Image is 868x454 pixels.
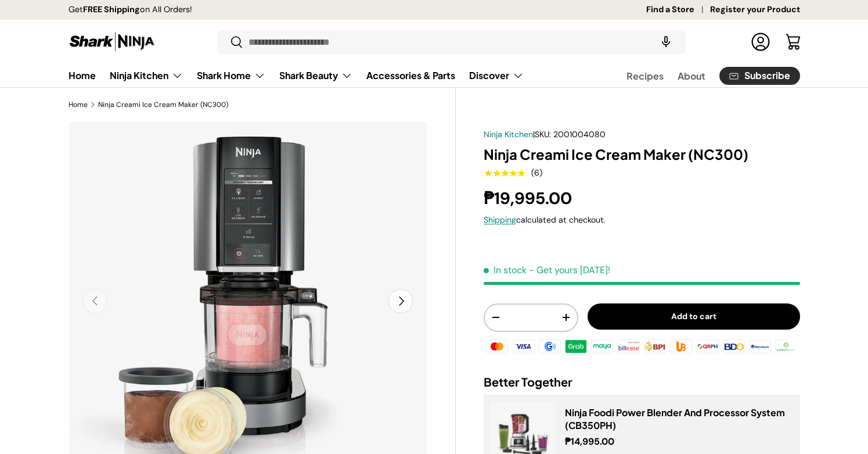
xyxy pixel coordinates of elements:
[110,64,183,87] a: Ninja Kitchen
[626,65,664,87] a: Recipes
[69,64,524,87] nav: Primary
[537,338,563,355] img: gcash
[484,188,575,209] strong: ₱19,995.00
[484,338,510,355] img: master
[744,71,790,80] span: Subscribe
[484,374,799,390] h2: Better Together
[553,129,606,140] span: 2001004080
[642,338,668,355] img: bpi
[535,129,551,140] span: SKU:
[484,129,533,140] a: Ninja Kitchen
[747,338,773,355] img: metrobank
[103,64,190,87] summary: Ninja Kitchen
[773,338,799,355] img: landbank
[69,30,156,53] img: Shark Ninja Philippines
[366,64,455,87] a: Accessories & Parts
[510,338,536,355] img: visa
[98,101,228,108] a: Ninja Creami Ice Cream Maker (NC300)
[484,264,527,276] span: In stock
[69,99,456,110] nav: Breadcrumbs
[484,215,516,225] a: Shipping
[565,406,785,431] a: Ninja Foodi Power Blender And Processor System (CB350PH)
[668,338,694,355] img: ubp
[710,3,800,16] a: Register your Product
[719,67,800,85] a: Subscribe
[694,338,720,355] img: qrph
[678,65,705,87] a: About
[484,168,525,178] div: 5.0 out of 5.0 stars
[588,303,800,330] button: Add to cart
[529,264,610,276] p: - Get yours [DATE]!
[484,214,799,226] div: calculated at checkout.
[190,64,272,87] summary: Shark Home
[272,64,359,87] summary: Shark Beauty
[279,64,352,87] a: Shark Beauty
[69,64,96,87] a: Home
[531,169,542,177] div: (6)
[646,3,710,16] a: Find a Store
[197,64,265,87] a: Shark Home
[462,64,531,87] summary: Discover
[69,101,88,108] a: Home
[69,3,192,16] p: Get on All Orders!
[484,145,799,163] h1: Ninja Creami Ice Cream Maker (NC300)
[721,338,747,355] img: bdo
[563,338,589,355] img: grabpay
[589,338,615,355] img: maya
[599,64,800,87] nav: Secondary
[533,129,606,140] span: |
[469,64,524,87] a: Discover
[616,338,642,355] img: billease
[647,29,685,55] speech-search-button: Search by voice
[484,167,525,179] span: ★★★★★
[83,4,140,15] strong: FREE Shipping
